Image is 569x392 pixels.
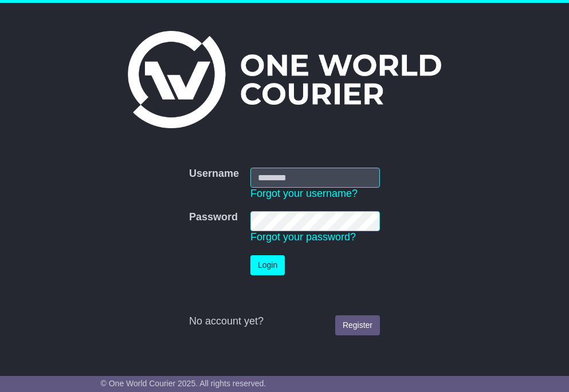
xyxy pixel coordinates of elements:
a: Forgot your username? [250,188,358,199]
button: Login [250,255,285,275]
span: © One World Courier 2025. All rights reserved. [101,379,266,388]
label: Password [189,211,238,224]
a: Register [335,315,380,335]
a: Forgot your password? [250,231,356,243]
img: One World [128,31,441,128]
label: Username [189,168,239,180]
div: No account yet? [189,315,380,328]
